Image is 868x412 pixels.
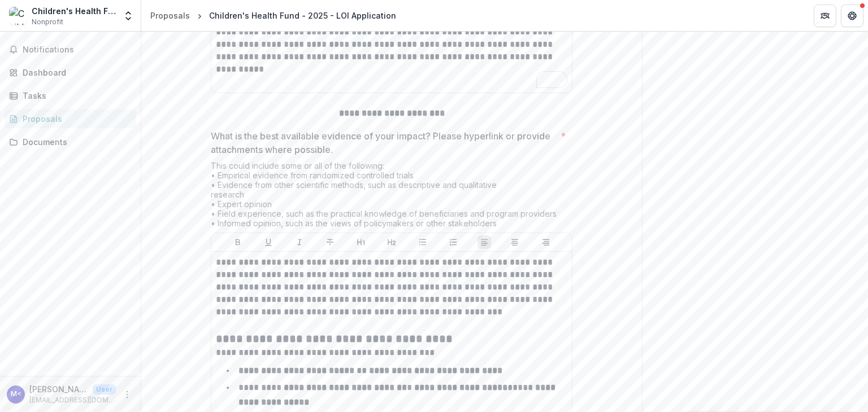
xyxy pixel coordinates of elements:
button: Open entity switcher [120,5,136,27]
button: More [120,388,134,401]
a: Tasks [5,86,136,105]
span: Nonprofit [32,17,63,27]
div: Maisel Mazier <mmazier@chfund.org> [11,391,21,398]
div: Proposals [23,113,127,125]
p: [EMAIL_ADDRESS][DOMAIN_NAME] [29,395,116,405]
div: Children's Health Fund - 2025 - LOI Application [209,10,396,21]
img: Children's Health Fund [9,7,27,25]
button: Ordered List [446,235,460,249]
button: Get Help [841,5,863,27]
button: Heading 1 [354,235,368,249]
button: Strike [323,235,337,249]
button: Align Center [508,235,522,249]
div: Proposals [150,10,190,21]
button: Notifications [5,41,136,59]
div: Documents [23,136,127,148]
div: Tasks [23,90,127,102]
p: What is the best available evidence of your impact? Please hyperlink or provide attachments where... [211,129,556,156]
div: This could include some or all of the following: • Empirical evidence from randomized controlled ... [211,161,572,233]
button: Italicize [293,235,306,249]
a: Documents [5,133,136,151]
p: User [93,384,116,395]
button: Partners [814,5,836,27]
a: Proposals [146,7,194,24]
a: Dashboard [5,63,136,82]
button: Bold [231,235,245,249]
button: Align Right [539,235,553,249]
a: Proposals [5,109,136,128]
div: Dashboard [23,67,127,78]
button: Bullet List [416,235,429,249]
button: Align Left [478,235,491,249]
div: Children's Health Fund [32,5,116,17]
button: Heading 2 [385,235,398,249]
nav: breadcrumb [146,7,401,24]
button: Underline [262,235,275,249]
p: [PERSON_NAME] [PERSON_NAME] <[EMAIL_ADDRESS][DOMAIN_NAME]> [29,383,88,395]
span: Notifications [23,45,132,55]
